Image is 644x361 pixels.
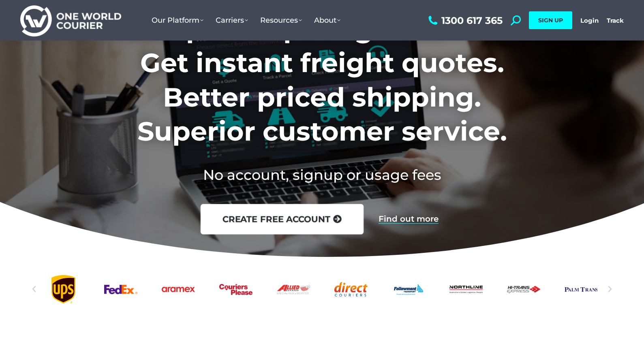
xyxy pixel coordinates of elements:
[219,275,252,303] a: Couriers Please logo
[277,275,310,303] div: 8 / 25
[426,15,503,26] a: 1300 617 365
[449,275,483,303] a: Northline logo
[47,275,80,303] div: 4 / 25
[162,275,195,303] div: 6 / 25
[210,8,254,33] a: Carriers
[507,275,540,303] div: 12 / 25
[277,275,310,303] a: Allied Express logo
[449,275,483,303] div: 11 / 25
[565,275,598,303] div: 13 / 25
[162,275,195,303] a: Aramex_logo
[334,275,368,303] div: 9 / 25
[104,275,137,303] div: 5 / 25
[507,275,540,303] a: Hi-Trans_logo
[260,16,302,25] span: Resources
[392,275,425,303] div: 10 / 25
[69,12,575,149] h1: Compare top freight carriers. Get instant freight quotes. Better priced shipping. Superior custom...
[219,275,252,303] div: 7 / 25
[145,8,210,33] a: Our Platform
[254,8,308,33] a: Resources
[47,275,80,303] a: UPS logo
[200,204,363,234] a: create free account
[20,4,121,37] img: One World Courier
[69,165,575,185] h2: No account, signup or usage fees
[216,16,248,25] span: Carriers
[334,275,368,303] a: Direct Couriers logo
[152,16,203,25] span: Our Platform
[538,17,563,24] span: SIGN UP
[580,17,599,24] a: Login
[379,215,439,224] a: Find out more
[47,275,598,303] div: Slides
[392,275,425,303] a: Followmont transoirt web logo
[104,275,137,303] a: FedEx logo
[529,11,572,29] a: SIGN UP
[308,8,347,33] a: About
[607,17,624,24] a: Track
[565,275,598,303] a: Palm-Trans-logo_x2-1
[314,16,340,25] span: About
